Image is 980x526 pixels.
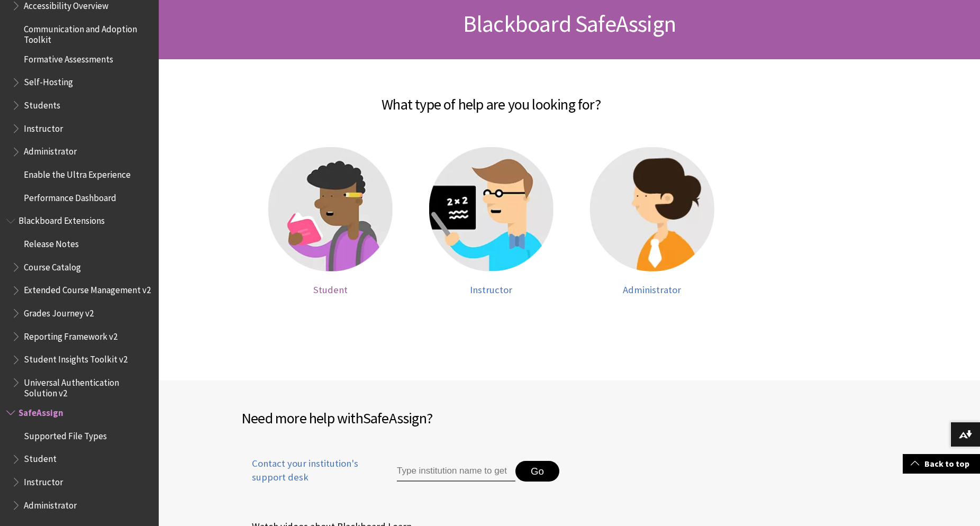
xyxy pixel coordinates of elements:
span: Administrator [623,284,681,296]
span: Student Insights Toolkit v2 [24,351,128,365]
span: Supported File Types [24,427,107,441]
span: Communication and Adoption Toolkit [24,20,151,45]
span: Release Notes [24,235,79,249]
span: Performance Dashboard [24,189,116,203]
img: Administrator help [590,147,714,271]
a: Student help Student [260,147,400,296]
span: Students [24,96,60,111]
button: Go [515,461,559,482]
span: SafeAssign [19,404,63,418]
span: Formative Assessments [24,50,113,65]
span: Blackboard Extensions [19,212,105,226]
a: Instructor help Instructor [421,147,561,296]
a: Back to top [903,454,980,474]
span: Administrator [24,496,77,511]
nav: Book outline for Blackboard Extensions [6,212,152,399]
a: Administrator help Administrator [582,147,722,296]
span: Grades Journey v2 [24,304,94,319]
a: Contact your institution's support desk [241,457,373,497]
img: Instructor help [429,147,553,271]
span: Universal Authentication Solution v2 [24,374,151,398]
h2: Need more help with ? [241,407,569,429]
nav: Book outline for Blackboard SafeAssign [6,404,152,514]
span: Student [24,450,57,465]
span: Student [313,284,348,296]
img: Student help [268,147,393,271]
h2: What type of help are you looking for? [169,80,813,115]
span: Administrator [24,143,77,157]
span: Enable the Ultra Experience [24,166,131,180]
span: SafeAssign [363,409,427,428]
span: Self-Hosting [24,74,73,88]
span: Course Catalog [24,258,81,273]
span: Instructor [470,284,512,296]
input: Type institution name to get support [397,461,515,482]
span: Reporting Framework v2 [24,328,117,342]
span: Instructor [24,120,63,134]
span: Contact your institution's support desk [241,457,373,484]
span: Instructor [24,473,63,487]
span: Blackboard SafeAssign [463,9,676,38]
span: Extended Course Management v2 [24,282,151,296]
